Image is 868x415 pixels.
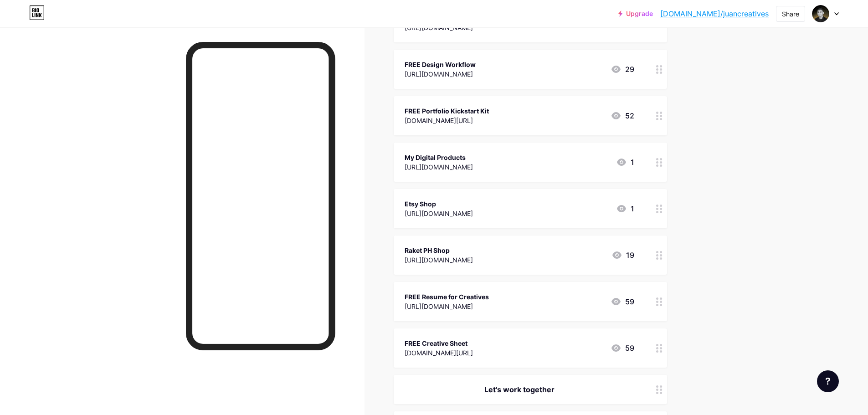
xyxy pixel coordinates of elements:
[405,338,473,348] div: FREE Creative Sheet
[660,8,769,19] a: [DOMAIN_NAME]/juancreatives
[611,296,634,307] div: 59
[611,110,634,121] div: 52
[405,116,489,125] div: [DOMAIN_NAME][URL]
[405,106,489,116] div: FREE Portfolio Kickstart Kit
[405,209,473,218] div: [URL][DOMAIN_NAME]
[405,246,473,255] div: Raket PH Shop
[405,292,489,302] div: FREE Resume for Creatives
[611,250,634,261] div: 19
[611,64,634,75] div: 29
[405,384,634,395] div: Let's work together
[405,199,473,209] div: Etsy Shop
[616,157,634,168] div: 1
[405,162,473,172] div: [URL][DOMAIN_NAME]
[405,348,473,358] div: [DOMAIN_NAME][URL]
[782,9,799,19] div: Share
[405,255,473,265] div: [URL][DOMAIN_NAME]
[405,153,473,162] div: My Digital Products
[405,69,476,79] div: [URL][DOMAIN_NAME]
[611,343,634,354] div: 59
[405,302,489,311] div: [URL][DOMAIN_NAME]
[812,5,829,22] img: juancreatives
[618,10,653,17] a: Upgrade
[405,60,476,69] div: FREE Design Workflow
[616,203,634,214] div: 1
